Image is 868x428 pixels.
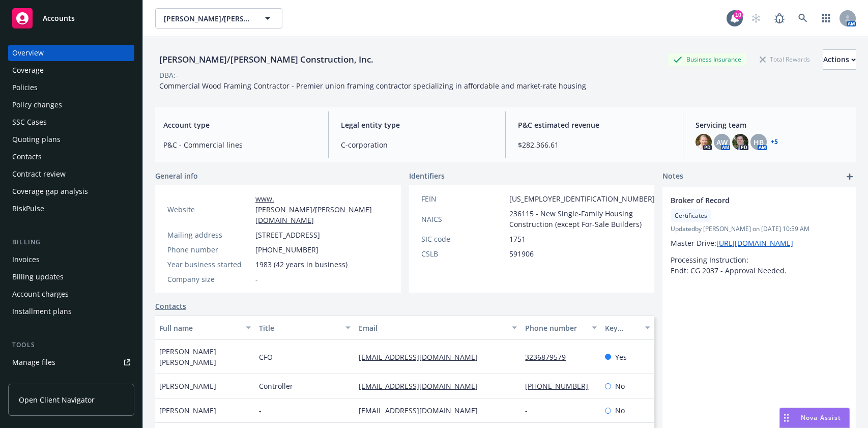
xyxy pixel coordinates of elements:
[12,303,72,320] div: Installment plans
[159,323,240,333] div: Full name
[163,139,316,150] span: P&C - Commercial lines
[8,269,134,285] a: Billing updates
[671,195,821,206] span: Broker of Record
[359,381,486,391] a: [EMAIL_ADDRESS][DOMAIN_NAME]
[8,166,134,182] a: Contract review
[12,269,64,285] div: Billing updates
[255,274,258,284] span: -
[8,354,134,370] a: Manage files
[525,352,574,362] a: 3236879579
[671,254,848,276] p: Processing Instruction: Endt: CG 2037 - Approval Needed.
[615,381,625,391] span: No
[341,139,494,150] span: C-corporation
[12,62,44,78] div: Coverage
[421,193,505,204] div: FEIN
[421,248,505,259] div: CSLB
[155,170,198,181] span: General info
[8,372,134,388] span: Manage exposures
[668,53,746,66] div: Business Insurance
[509,208,655,230] span: 236115 - New Single-Family Housing Construction (except For-Sale Builders)
[167,259,251,270] div: Year business started
[662,187,856,284] div: Broker of RecordCertificatesUpdatedby [PERSON_NAME] on [DATE] 10:59 AMMaster Drive:[URL][DOMAIN_N...
[359,352,486,362] a: [EMAIL_ADDRESS][DOMAIN_NAME]
[12,354,55,370] div: Manage files
[605,323,639,333] div: Key contact
[167,204,251,215] div: Website
[8,201,134,217] a: RiskPulse
[8,131,134,148] a: Quoting plans
[12,114,47,130] div: SSC Cases
[8,62,134,78] a: Coverage
[259,323,339,333] div: Title
[8,4,134,33] a: Accounts
[518,139,671,150] span: $282,366.61
[255,230,320,240] span: [STREET_ADDRESS]
[163,120,316,130] span: Account type
[754,137,764,148] span: HB
[8,303,134,320] a: Installment plans
[255,259,348,270] span: 1983 (42 years in business)
[8,97,134,113] a: Policy changes
[525,406,536,415] a: -
[793,8,813,28] a: Search
[755,53,815,66] div: Total Rewards
[12,166,66,182] div: Contract review
[12,372,77,388] div: Manage exposures
[823,49,856,70] button: Actions
[525,323,586,333] div: Phone number
[167,244,251,255] div: Phone number
[675,211,707,220] span: Certificates
[359,406,486,415] a: [EMAIL_ADDRESS][DOMAIN_NAME]
[155,8,282,28] button: [PERSON_NAME]/[PERSON_NAME] Construction, Inc.
[769,8,790,28] a: Report a Bug
[12,149,42,165] div: Contacts
[8,149,134,165] a: Contacts
[159,81,586,91] span: Commercial Wood Framing Contractor - Premier union framing contractor specializing in affordable ...
[521,316,601,340] button: Phone number
[159,381,216,391] span: [PERSON_NAME]
[12,286,69,302] div: Account charges
[164,13,252,24] span: [PERSON_NAME]/[PERSON_NAME] Construction, Inc.
[8,251,134,268] a: Invoices
[716,137,728,148] span: AW
[8,286,134,302] a: Account charges
[359,323,506,333] div: Email
[12,45,44,61] div: Overview
[167,274,251,284] div: Company size
[12,251,40,268] div: Invoices
[509,234,526,244] span: 1751
[155,316,255,340] button: Full name
[43,14,75,22] span: Accounts
[167,230,251,240] div: Mailing address
[518,120,671,130] span: P&C estimated revenue
[671,238,848,248] p: Master Drive:
[780,408,793,427] div: Drag to move
[155,53,378,66] div: [PERSON_NAME]/[PERSON_NAME] Construction, Inc.
[716,238,793,248] a: [URL][DOMAIN_NAME]
[421,214,505,224] div: NAICS
[801,413,841,422] span: Nova Assist
[259,381,293,391] span: Controller
[8,340,134,350] div: Tools
[8,114,134,130] a: SSC Cases
[696,134,712,150] img: photo
[615,405,625,416] span: No
[155,301,186,311] a: Contacts
[259,405,262,416] span: -
[734,10,743,19] div: 10
[19,394,95,405] span: Open Client Navigator
[615,352,627,362] span: Yes
[341,120,494,130] span: Legal entity type
[255,244,319,255] span: [PHONE_NUMBER]
[525,381,596,391] a: [PHONE_NUMBER]
[409,170,445,181] span: Identifiers
[601,316,654,340] button: Key contact
[12,97,62,113] div: Policy changes
[8,79,134,96] a: Policies
[12,131,61,148] div: Quoting plans
[732,134,748,150] img: photo
[746,8,766,28] a: Start snowing
[8,45,134,61] a: Overview
[255,316,355,340] button: Title
[696,120,848,130] span: Servicing team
